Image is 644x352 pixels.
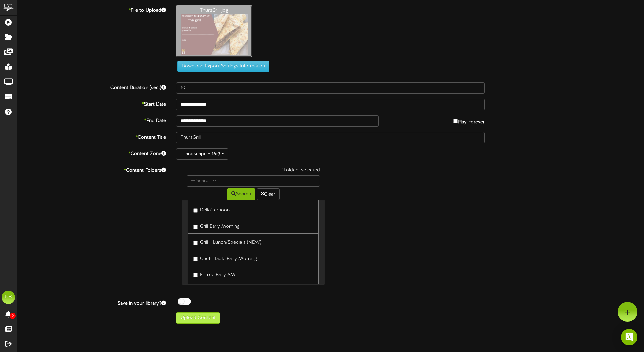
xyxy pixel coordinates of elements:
[193,273,198,277] input: Entree Early AM
[12,165,171,174] label: Content Folders
[193,241,198,245] input: Grill - Lunch/Specials (NEW)
[12,148,171,157] label: Content Zone
[621,329,637,345] div: Open Intercom Messenger
[177,61,269,72] button: Download Export Settings Information
[12,132,171,141] label: Content Title
[257,188,280,200] button: Clear
[193,225,198,229] input: Grill Early Morning
[193,237,261,246] label: Grill - Lunch/Specials (NEW)
[176,312,220,324] button: Upload Content
[12,82,171,91] label: Content Duration (sec.)
[193,205,230,214] label: Deliafternoon
[12,115,171,124] label: End Date
[193,257,198,261] input: Chefs Table Early Morning
[12,99,171,108] label: Start Date
[453,119,458,123] input: Play Forever
[12,5,171,14] label: File to Upload
[176,148,228,160] button: Landscape - 16:9
[10,313,16,319] span: 0
[193,253,257,262] label: Chefs Table Early Morning
[12,298,171,307] label: Save in your library?
[193,269,235,278] label: Entree Early AM
[174,64,269,69] a: Download Export Settings Information
[2,291,15,304] div: KB
[227,188,255,200] button: Search
[182,167,325,175] div: 1 Folders selected
[176,132,485,143] input: Title of this Content
[453,115,485,126] label: Play Forever
[193,221,240,230] label: Grill Early Morning
[193,208,198,213] input: Deliafternoon
[187,175,320,187] input: -- Search --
